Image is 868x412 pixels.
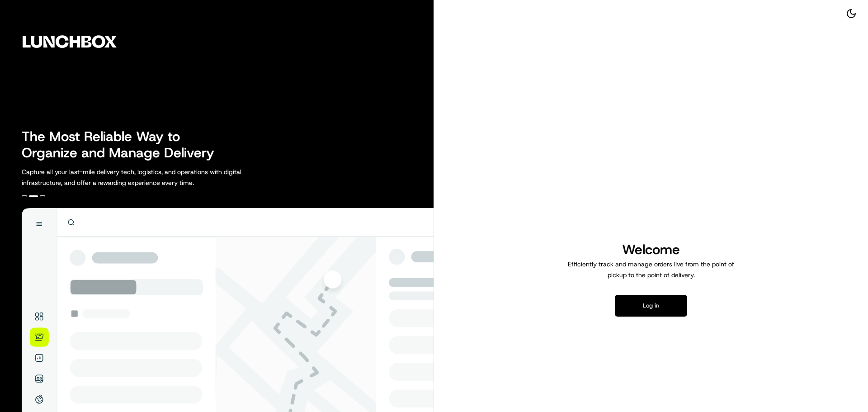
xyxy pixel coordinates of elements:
[22,128,224,161] h2: The Most Reliable Way to Organize and Manage Delivery
[5,5,134,78] img: Company Logo
[615,295,687,317] button: Log in
[564,259,738,280] p: Efficiently track and manage orders live from the point of pickup to the point of delivery.
[564,241,738,259] h1: Welcome
[22,166,282,188] p: Capture all your last-mile delivery tech, logistics, and operations with digital infrastructure, ...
